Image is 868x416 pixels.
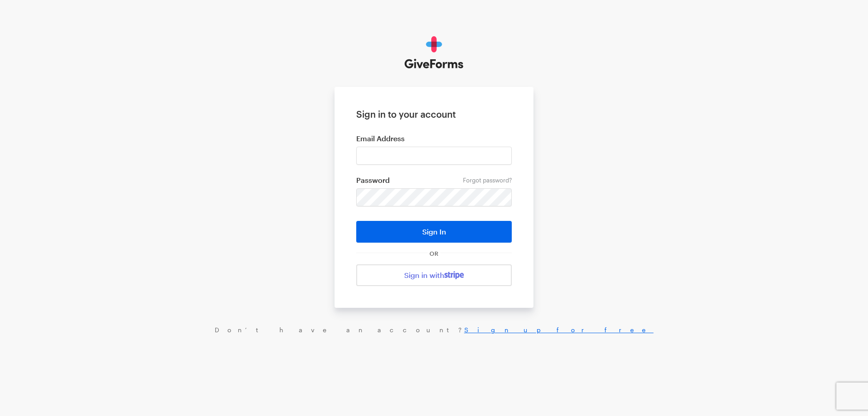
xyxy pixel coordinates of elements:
img: stripe-07469f1003232ad58a8838275b02f7af1ac9ba95304e10fa954b414cd571f63b.svg [444,271,464,279]
img: GiveForms [405,36,464,69]
a: Forgot password? [463,177,512,184]
label: Password [356,176,512,185]
label: Email Address [356,134,512,143]
div: Don’t have an account? [9,326,859,334]
button: Sign In [356,221,512,243]
a: Sign in with [356,264,512,286]
span: OR [428,250,440,257]
h1: Sign in to your account [356,109,512,120]
a: Sign up for free [464,326,654,334]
